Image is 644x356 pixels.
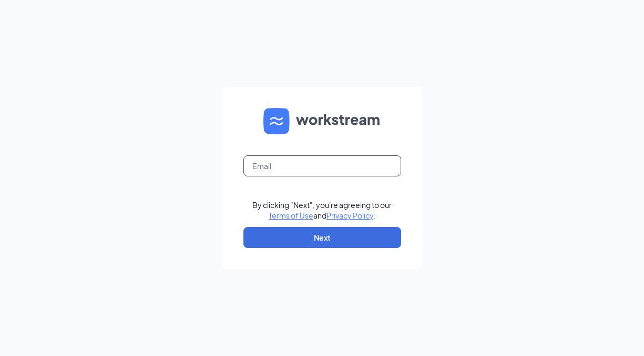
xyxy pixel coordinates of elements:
[243,227,401,248] button: Next
[269,211,313,220] a: Terms of Use
[243,155,401,176] input: Email
[263,108,381,134] img: WS logo and Workstream text
[326,211,373,220] a: Privacy Policy
[252,200,392,221] div: By clicking "Next", you're agreeing to our and .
